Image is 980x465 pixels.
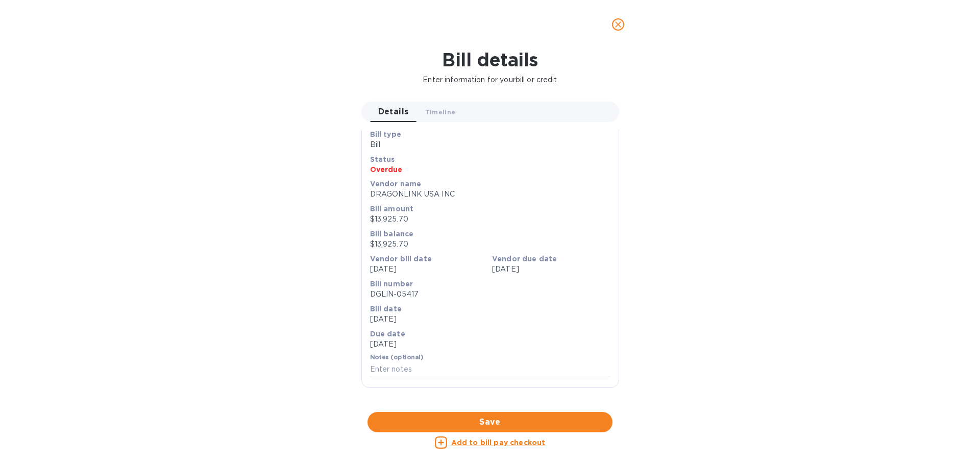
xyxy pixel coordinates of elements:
[370,164,610,175] p: Overdue
[370,239,610,250] p: $13,925.70
[370,355,424,361] label: Notes (optional)
[370,289,610,300] p: DGLIN-05417
[370,330,405,338] b: Due date
[451,438,546,447] u: Add to bill pay checkout
[606,12,630,37] button: close
[370,230,414,238] b: Bill balance
[370,339,610,350] p: [DATE]
[370,264,488,275] p: [DATE]
[370,205,414,213] b: Bill amount
[370,130,401,138] b: Bill type
[370,362,610,377] input: Enter notes
[370,180,422,188] b: Vendor name
[492,264,610,275] p: [DATE]
[370,305,402,313] b: Bill date
[370,189,610,200] p: DRAGONLINK USA INC
[370,139,610,150] p: Bill
[378,105,409,119] span: Details
[367,412,612,432] button: Save
[370,280,413,288] b: Bill number
[370,214,610,225] p: $13,925.70
[8,49,972,70] h1: Bill details
[376,416,604,428] span: Save
[370,155,395,163] b: Status
[8,75,972,85] p: Enter information for your bill or credit
[370,255,432,263] b: Vendor bill date
[370,314,610,325] p: [DATE]
[425,107,456,117] span: Timeline
[492,255,557,263] b: Vendor due date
